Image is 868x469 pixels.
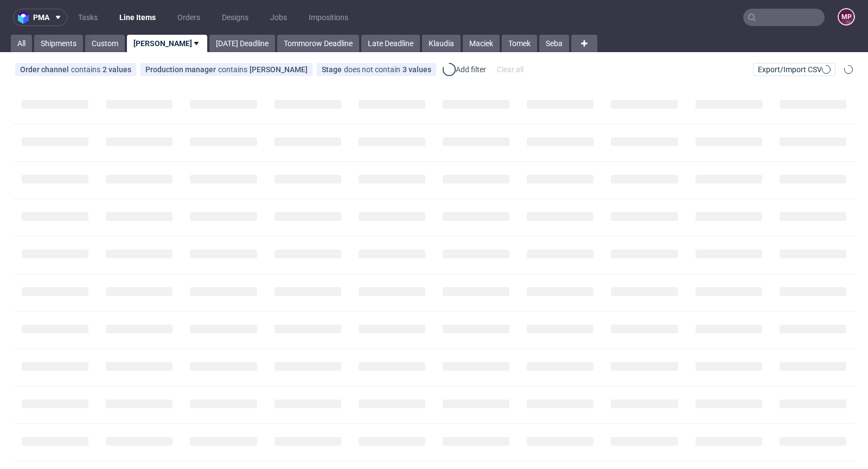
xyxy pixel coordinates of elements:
a: Custom [85,35,125,52]
button: Export/Import CSV [753,63,835,76]
a: Tasks [72,9,104,26]
a: Tomek [502,35,537,52]
div: 2 values [103,65,131,74]
span: Production manager [145,65,218,74]
span: contains [218,65,250,74]
span: contains [71,65,103,74]
span: does not contain [344,65,403,74]
a: Designs [215,9,255,26]
div: Clear all [495,62,526,77]
a: Shipments [34,35,83,52]
div: Add filter [441,61,488,78]
a: Klaudia [422,35,461,52]
span: Stage [322,65,344,74]
a: Late Deadline [361,35,420,52]
figcaption: MP [839,9,854,24]
a: Orders [171,9,207,26]
a: [DATE] Deadline [209,35,275,52]
img: logo [18,11,33,24]
button: pma [13,9,67,26]
a: Tommorow Deadline [277,35,359,52]
a: Seba [539,35,569,52]
span: pma [33,14,49,21]
div: 3 values [403,65,431,74]
a: [PERSON_NAME] [127,35,207,52]
span: Order channel [20,65,71,74]
a: Line Items [113,9,162,26]
a: Maciek [463,35,500,52]
div: [PERSON_NAME] [250,65,308,74]
a: Impositions [302,9,355,26]
span: Export/Import CSV [758,65,831,74]
a: Jobs [264,9,293,26]
a: All [11,35,32,52]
